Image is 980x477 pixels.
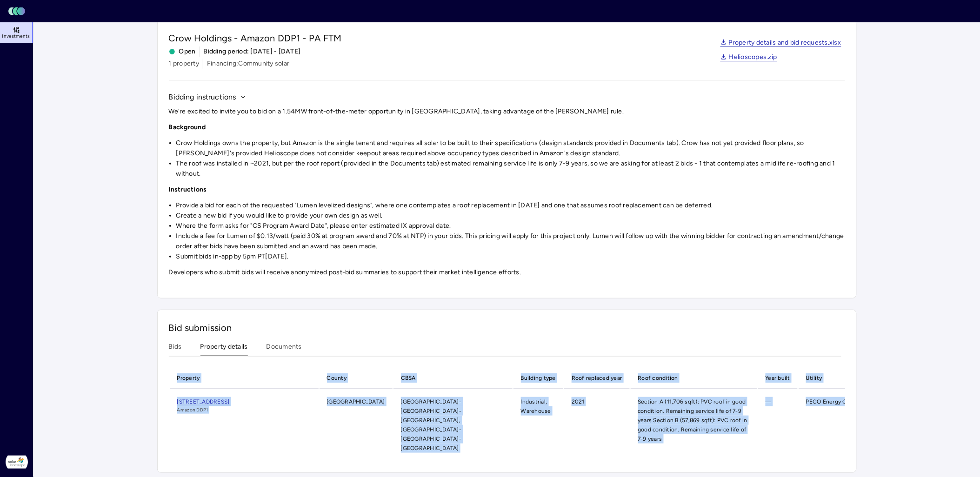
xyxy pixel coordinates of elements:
[200,342,248,356] button: Property details
[176,221,845,231] li: Where the form asks for "CS Program Award Date", please enter estimated IX approval date.
[169,185,207,193] strong: Instructions
[169,32,342,45] span: Crow Holdings - Amazon DDP1 - PA FTM
[204,46,301,57] span: Bidding period: [DATE] - [DATE]
[176,211,845,221] li: Create a new bid if you would like to provide your own design as well.
[320,390,393,460] td: [GEOGRAPHIC_DATA]
[638,397,750,444] div: Section A (11,706 sqft): PVC roof in good condition. Remaining service life of 7-9 years Section ...
[513,390,563,460] td: Industrial, Warehouse
[393,368,513,389] th: CBSA
[169,92,247,103] button: Bidding instructions
[169,92,236,103] span: Bidding instructions
[169,59,200,69] span: 1 property
[177,398,230,405] span: [STREET_ADDRESS]
[169,106,845,117] p: We're excited to invite you to bid on a 1.54MW front-of-the-meter opportunity in [GEOGRAPHIC_DATA...
[170,368,319,389] th: Property
[176,200,845,211] li: Provide a bid for each of the requested "Lumen levelized designs", where one contemplates a roof ...
[799,390,858,460] td: PECO Energy Co
[176,231,845,252] li: Include a fee for Lumen of $0.13/watt (paid 30% at program award and 70% at NTP) in your bids. Th...
[169,46,196,57] span: Open
[207,59,289,69] span: Financing: Community solar
[169,342,182,356] button: Bids
[631,368,757,389] th: Roof condition
[564,368,630,389] th: Roof replaced year
[6,451,28,473] img: Solar Landscape
[720,54,777,61] a: Helioscopes.zip
[320,368,393,389] th: County
[758,390,798,460] td: —
[177,406,311,414] span: Amazon DDP1
[176,252,845,262] li: Submit bids in-app by 5pm PT[DATE].
[799,368,858,389] th: Utility
[2,33,30,39] span: Investments
[169,123,206,131] strong: Background
[169,322,232,333] span: Bid submission
[176,159,845,179] li: The roof was installed in ~2021, but per the roof report (provided in the Documents tab) estimate...
[758,368,798,389] th: Year built
[513,368,563,389] th: Building type
[177,397,311,406] a: [STREET_ADDRESS]
[267,342,302,356] button: Documents
[564,390,630,460] td: 2021
[393,390,513,460] td: [GEOGRAPHIC_DATA]-[GEOGRAPHIC_DATA]-[GEOGRAPHIC_DATA], [GEOGRAPHIC_DATA]-[GEOGRAPHIC_DATA]-[GEOGR...
[169,267,845,278] p: Developers who submit bids will receive anonymized post-bid summaries to support their market int...
[176,138,845,159] li: Crow Holdings owns the property, but Amazon is the single tenant and requires all solar to be bui...
[720,40,841,47] a: Property details and bid requests.xlsx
